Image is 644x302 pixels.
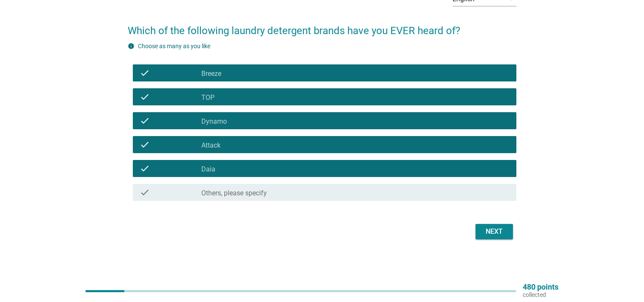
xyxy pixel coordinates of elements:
[140,139,150,150] i: check
[140,187,150,197] i: check
[482,226,506,237] div: Next
[475,224,513,239] button: Next
[128,15,516,38] h2: Which of the following laundry detergent brands have you EVER heard of?
[201,117,227,126] label: Dynamo
[201,165,215,174] label: Daia
[140,92,150,102] i: check
[140,116,150,126] i: check
[138,43,210,49] label: Choose as many as you like
[128,43,135,49] i: info
[523,291,558,299] p: collected
[201,189,267,197] label: Others, please specify
[201,70,221,78] label: Breeze
[140,68,150,78] i: check
[523,283,558,291] p: 480 points
[201,141,220,150] label: Attack
[201,93,215,102] label: TOP
[140,163,150,174] i: check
